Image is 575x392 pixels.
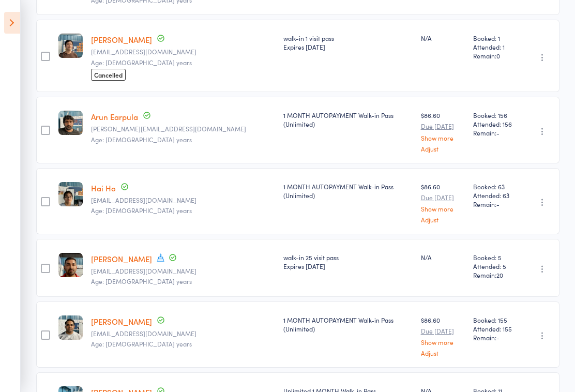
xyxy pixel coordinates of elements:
[473,262,518,270] span: Attended: 5
[496,128,500,137] span: -
[283,42,413,51] div: Expires [DATE]
[91,267,275,275] small: Avinashjames@gmail.com
[473,34,518,42] span: Booked: 1
[496,200,500,208] span: -
[91,135,192,144] span: Age: [DEMOGRAPHIC_DATA] years
[58,34,83,58] img: image1760488625.png
[421,34,465,42] div: N/A
[421,182,465,223] div: $86.60
[421,216,465,223] a: Adjust
[283,111,413,128] div: 1 MONTH AUTOPAYMENT Walk-in Pass (Unlimited)
[91,316,152,327] a: [PERSON_NAME]
[283,315,413,333] div: 1 MONTH AUTOPAYMENT Walk-in Pass (Unlimited)
[421,145,465,152] a: Adjust
[473,42,518,51] span: Attended: 1
[421,339,465,345] a: Show more
[421,205,465,212] a: Show more
[91,339,192,348] span: Age: [DEMOGRAPHIC_DATA] years
[58,253,83,277] img: image1706058836.png
[496,270,503,279] span: 20
[91,34,152,45] a: [PERSON_NAME]
[283,34,413,51] div: walk-in 1 visit pass
[91,330,275,337] small: sharuvj27@gmail.com
[473,315,518,324] span: Booked: 155
[283,182,413,200] div: 1 MONTH AUTOPAYMENT Walk-in Pass (Unlimited)
[58,111,83,135] img: image1717199137.png
[58,315,83,340] img: image1706659309.png
[283,262,413,270] div: Expires [DATE]
[91,125,275,132] small: arunkumar.iisc@gmail.com
[91,48,275,55] small: anhdotuan.mail@gmail.com
[421,253,465,262] div: N/A
[421,327,465,335] small: Due [DATE]
[473,191,518,200] span: Attended: 63
[421,111,465,152] div: $86.60
[283,253,413,270] div: walk-in 25 visit pass
[58,182,83,206] img: image1748298846.png
[473,200,518,208] span: Remain:
[473,182,518,191] span: Booked: 63
[91,111,138,122] a: Arun Earpula
[421,134,465,141] a: Show more
[91,58,192,67] span: Age: [DEMOGRAPHIC_DATA] years
[473,119,518,128] span: Attended: 156
[421,123,465,130] small: Due [DATE]
[473,324,518,333] span: Attended: 155
[421,315,465,356] div: $86.60
[496,51,500,60] span: 0
[473,253,518,262] span: Booked: 5
[91,206,192,215] span: Age: [DEMOGRAPHIC_DATA] years
[91,69,126,81] span: Cancelled
[91,183,116,193] a: Hai Ho
[473,51,518,60] span: Remain:
[91,197,275,204] small: Yenhai07092000@gmail.com
[473,333,518,342] span: Remain:
[91,277,192,285] span: Age: [DEMOGRAPHIC_DATA] years
[496,333,500,342] span: -
[473,270,518,279] span: Remain:
[473,128,518,137] span: Remain:
[421,350,465,356] a: Adjust
[91,253,152,264] a: [PERSON_NAME]
[421,194,465,201] small: Due [DATE]
[473,111,518,119] span: Booked: 156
